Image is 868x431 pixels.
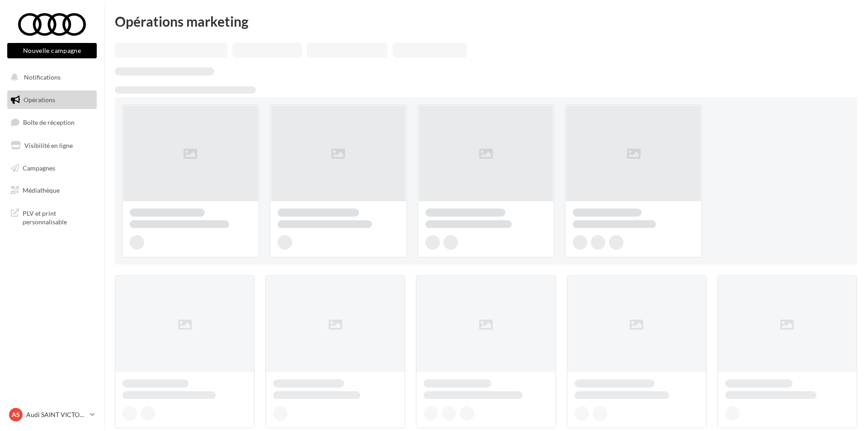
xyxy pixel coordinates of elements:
button: Nouvelle campagne [7,43,97,58]
button: Notifications [5,68,95,87]
span: Boîte de réception [23,118,75,126]
span: Campagnes [23,164,55,171]
span: PLV et print personnalisable [23,207,93,227]
a: Médiathèque [5,181,99,200]
a: Boîte de réception [5,113,99,132]
p: Audi SAINT VICTORET [26,410,86,419]
a: Campagnes [5,159,99,178]
div: Opérations marketing [115,14,857,28]
a: PLV et print personnalisable [5,204,99,230]
span: Opérations [24,96,55,104]
span: Visibilité en ligne [24,142,73,149]
a: Opérations [5,90,99,109]
span: AS [12,410,20,419]
a: AS Audi SAINT VICTORET [7,406,97,423]
a: Visibilité en ligne [5,136,99,155]
span: Médiathèque [23,186,60,194]
span: Notifications [24,73,61,81]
